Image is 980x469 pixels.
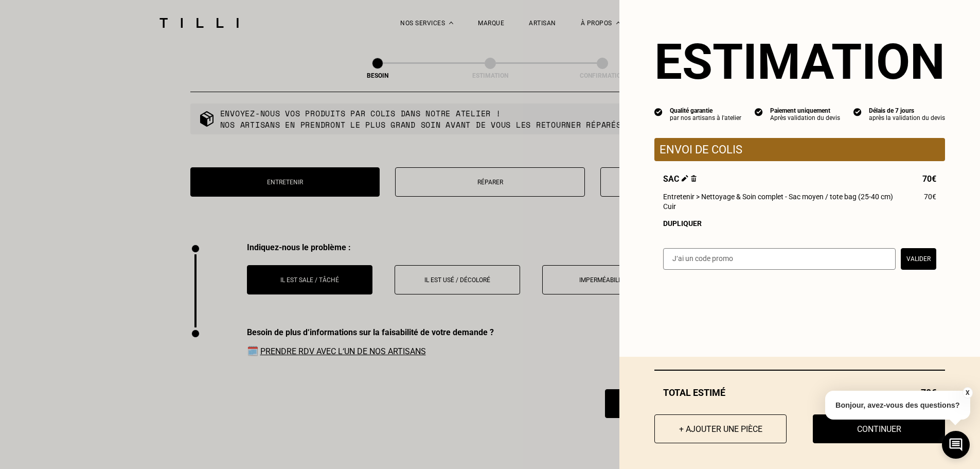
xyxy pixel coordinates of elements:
p: Bonjour, avez-vous des questions? [825,391,970,420]
span: Sac [663,174,697,184]
img: icon list info [755,107,763,116]
p: Envoi de colis [660,143,940,156]
button: X [962,387,972,398]
div: Dupliquer [663,219,936,228]
img: icon list info [654,107,663,116]
div: Qualité garantie [670,107,741,114]
span: 70€ [924,193,936,201]
div: après la validation du devis [869,114,945,121]
button: Continuer [813,414,945,443]
section: Estimation [654,33,945,91]
img: Éditer [682,175,688,182]
div: par nos artisans à l'atelier [670,114,741,121]
span: Cuir [663,202,676,211]
img: icon list info [853,107,862,116]
button: + Ajouter une pièce [654,414,787,443]
div: Délais de 7 jours [869,107,945,114]
span: 70€ [922,174,936,184]
div: Paiement uniquement [770,107,840,114]
button: Valider [901,248,936,270]
div: Après validation du devis [770,114,840,121]
div: Total estimé [654,387,945,398]
input: J‘ai un code promo [663,248,896,270]
span: Entretenir > Nettoyage & Soin complet - Sac moyen / tote bag (25-40 cm) [663,193,893,201]
img: Supprimer [691,175,697,182]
